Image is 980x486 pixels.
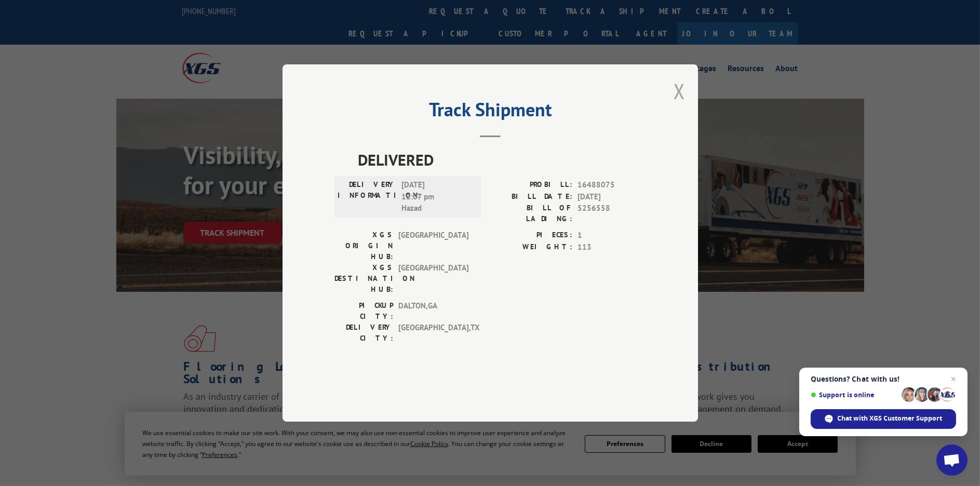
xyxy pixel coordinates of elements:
[578,191,646,203] span: [DATE]
[490,191,572,203] label: BILL DATE:
[398,322,468,344] span: [GEOGRAPHIC_DATA] , TX
[398,262,468,295] span: [GEOGRAPHIC_DATA]
[338,179,396,214] label: DELIVERY INFORMATION:
[490,241,572,253] label: WEIGHT:
[578,179,646,191] span: 16488075
[334,300,393,322] label: PICKUP CITY:
[811,375,956,383] span: Questions? Chat with us!
[334,262,393,295] label: XGS DESTINATION HUB:
[674,77,685,105] button: Close modal
[947,373,960,385] span: Close chat
[811,391,898,399] span: Support is online
[398,230,468,262] span: [GEOGRAPHIC_DATA]
[578,230,646,241] span: 1
[936,444,968,476] div: Open chat
[578,241,646,253] span: 113
[811,409,956,429] div: Chat with XGS Customer Support
[398,300,468,322] span: DALTON , GA
[334,230,393,262] label: XGS ORIGIN HUB:
[334,102,646,122] h2: Track Shipment
[490,230,572,241] label: PIECES:
[490,203,572,224] label: BILL OF LADING:
[401,179,472,214] span: [DATE] 12:07 pm Hazad
[838,414,943,423] span: Chat with XGS Customer Support
[334,322,393,344] label: DELIVERY CITY:
[578,203,646,224] span: 5256558
[490,179,572,191] label: PROBILL:
[358,148,646,171] span: DELIVERED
